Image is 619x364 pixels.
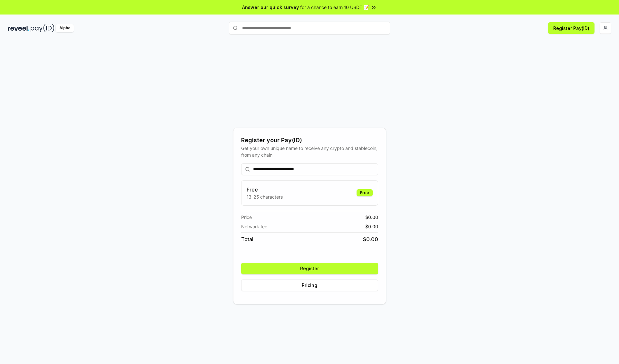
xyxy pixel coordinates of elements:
[242,4,299,11] span: Answer our quick survey
[56,24,74,32] div: Alpha
[8,24,29,32] img: reveel_dark
[241,280,378,291] button: Pricing
[548,22,594,34] button: Register Pay(ID)
[31,24,54,32] img: pay_id
[241,214,252,221] span: Price
[357,189,373,196] div: Free
[365,214,378,221] span: $ 0.00
[365,223,378,230] span: $ 0.00
[241,263,378,274] button: Register
[247,186,283,193] h3: Free
[241,145,378,158] div: Get your own unique name to receive any crypto and stablecoin, from any chain
[363,235,378,243] span: $ 0.00
[241,235,253,243] span: Total
[241,136,378,145] div: Register your Pay(ID)
[241,223,267,230] span: Network fee
[247,193,283,200] p: 13-25 characters
[300,4,369,11] span: for a chance to earn 10 USDT 📝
